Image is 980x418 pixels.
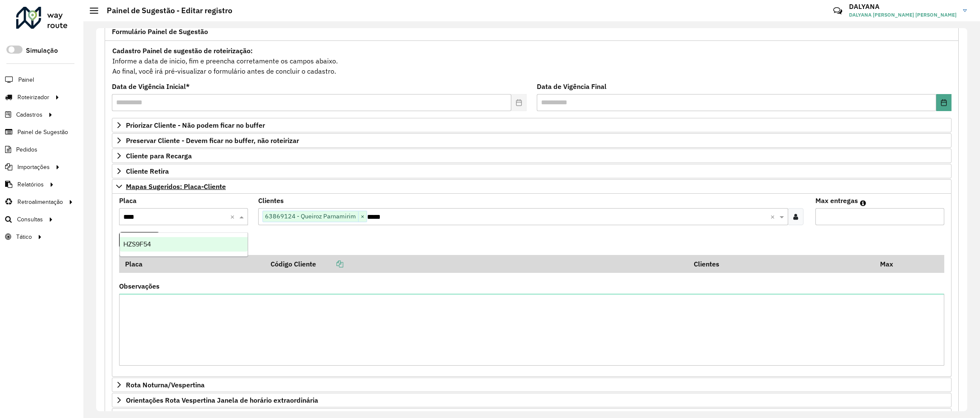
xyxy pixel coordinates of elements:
a: Preservar Cliente - Devem ficar no buffer, não roteirizar [112,133,952,148]
th: Max [874,255,908,273]
label: Max entregas [815,195,858,206]
em: Máximo de clientes que serão colocados na mesma rota com os clientes informados [860,200,866,206]
label: Observações [119,281,160,291]
span: Tático [16,232,32,241]
label: Placa [119,195,137,206]
div: Informe a data de inicio, fim e preencha corretamente os campos abaixo. Ao final, você irá pré-vi... [112,45,952,77]
button: Adicionar [119,232,160,248]
th: Clientes [688,255,874,273]
span: Cliente Retira [126,168,169,175]
label: Data de Vigência Final [537,81,607,92]
span: Painel [18,75,34,84]
span: Painel de Sugestão [17,128,68,137]
span: HZS9F54 [123,240,151,248]
a: Cliente Retira [112,164,952,178]
strong: Cadastro Painel de sugestão de roteirização: [112,46,253,55]
span: Formulário Painel de Sugestão [112,28,208,35]
span: Roteirizador [17,93,49,102]
span: 63869124 - Queiroz Parnamirim [263,211,358,221]
a: Mapas Sugeridos: Placa-Cliente [112,179,952,194]
label: Data de Vigência Inicial [112,81,190,92]
span: Cliente para Recarga [126,152,192,159]
span: Priorizar Cliente - Não podem ficar no buffer [126,122,265,129]
span: Clear all [770,212,778,222]
h3: DALYANA [849,3,957,11]
div: Mapas Sugeridos: Placa-Cliente [112,194,952,377]
a: Cliente para Recarga [112,149,952,163]
span: Cadastros [16,110,43,119]
span: Clear all [230,212,237,222]
a: Orientações Rota Vespertina Janela de horário extraordinária [112,393,952,407]
span: Orientações Rota Vespertina Janela de horário extraordinária [126,397,318,404]
span: Relatórios [17,180,44,189]
span: Consultas [17,215,43,224]
a: Contato Rápido [829,2,847,20]
span: DALYANA [PERSON_NAME] [PERSON_NAME] [849,11,957,19]
span: Rota Noturna/Vespertina [126,381,205,388]
span: Mapas Sugeridos: Placa-Cliente [126,183,226,190]
span: Importações [17,163,50,172]
a: Rota Noturna/Vespertina [112,378,952,392]
a: Priorizar Cliente - Não podem ficar no buffer [112,118,952,132]
span: × [358,212,367,222]
th: Placa [119,255,265,273]
a: Copiar [316,260,343,268]
span: Retroalimentação [17,198,63,206]
label: Clientes [258,195,284,206]
button: Choose Date [936,94,952,111]
span: Preservar Cliente - Devem ficar no buffer, não roteirizar [126,137,299,144]
ng-dropdown-panel: Options list [120,232,248,257]
span: Pedidos [16,145,37,154]
th: Código Cliente [265,255,688,273]
label: Simulação [26,46,58,56]
h2: Painel de Sugestão - Editar registro [98,6,232,15]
